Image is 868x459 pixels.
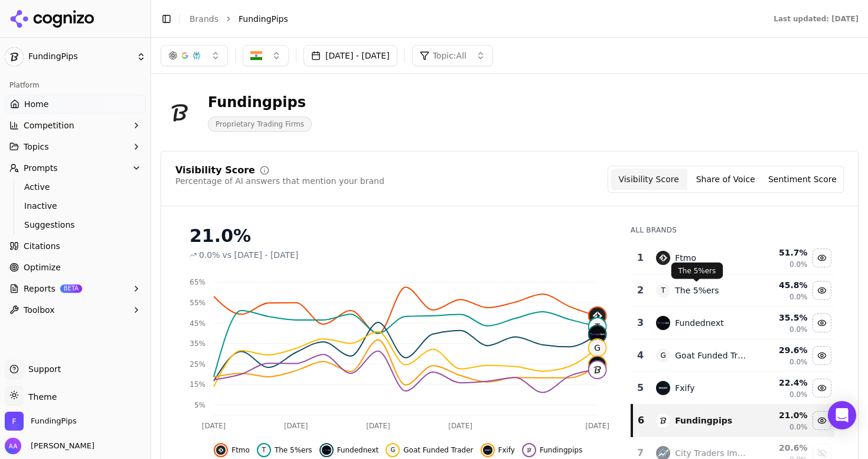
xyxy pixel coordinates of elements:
[789,325,808,334] span: 0.0%
[5,438,21,454] img: Alp Aysan
[175,175,384,187] div: Percentage of AI answers that mention your brand
[208,117,312,132] span: Proprietary Trading Firms
[789,260,808,269] span: 0.0%
[656,316,670,330] img: fundednext
[366,422,390,430] tspan: [DATE]
[337,445,379,455] span: Fundednext
[756,344,808,356] div: 29.6 %
[24,304,55,316] span: Toolbox
[19,198,132,214] a: Inactive
[5,47,24,66] img: FundingPips
[756,247,808,258] div: 51.7 %
[631,225,834,235] div: All Brands
[687,169,764,190] button: Share of Voice
[589,326,606,342] img: fundednext
[632,372,834,405] tr: 5fxifyFxify22.4%0.0%Hide fxify data
[789,357,808,367] span: 0.0%
[632,405,834,437] tr: 6fundingpipsFundingpips21.0%0.0%Hide fundingpips data
[161,93,198,131] img: FundingPips
[678,266,716,276] p: The 5%ers
[522,443,582,457] button: Hide fundingpips data
[190,299,205,307] tspan: 55%
[789,422,808,432] span: 0.0%
[304,45,397,66] button: [DATE] - [DATE]
[5,438,94,454] button: Open user button
[637,251,645,265] div: 1
[585,422,609,430] tspan: [DATE]
[24,363,61,375] span: Support
[208,93,312,112] div: Fundingpips
[524,445,534,455] img: fundingpips
[24,98,48,110] span: Home
[498,445,515,455] span: Fxify
[589,361,606,378] img: fundingpips
[5,412,24,431] img: FundingPips
[5,412,77,431] button: Open organization switcher
[223,249,299,261] span: vs [DATE] - [DATE]
[28,51,132,62] span: FundingPips
[5,137,146,156] button: Topics
[24,162,58,174] span: Prompts
[637,316,645,330] div: 3
[812,411,831,430] button: Hide fundingpips data
[483,445,492,455] img: fxify
[812,313,831,332] button: Hide fundednext data
[764,169,841,190] button: Sentiment Score
[675,350,747,361] div: Goat Funded Trader
[540,445,582,455] span: Fundingpips
[656,413,670,428] img: fundingpips
[812,346,831,365] button: Hide goat funded trader data
[656,381,670,395] img: fxify
[656,348,670,363] span: G
[675,317,723,329] div: Fundednext
[190,340,205,348] tspan: 35%
[656,283,670,298] span: T
[448,422,472,430] tspan: [DATE]
[275,445,312,455] span: The 5%ers
[5,116,146,135] button: Competition
[250,50,262,62] img: India
[26,441,94,451] span: [PERSON_NAME]
[24,392,57,402] span: Theme
[19,179,132,195] a: Active
[216,445,226,455] img: ftmo
[259,445,269,455] span: T
[403,445,473,455] span: Goat Funded Trader
[24,283,56,295] span: Reports
[812,248,831,267] button: Hide ftmo data
[675,252,696,264] div: Ftmo
[257,443,312,457] button: Hide the 5%ers data
[5,95,146,114] a: Home
[812,281,831,300] button: Hide the 5%ers data
[675,447,747,459] div: City Traders Imperium
[24,119,74,131] span: Competition
[60,285,82,293] span: BETA
[199,249,220,261] span: 0.0%
[611,169,687,190] button: Visibility Score
[190,360,205,369] tspan: 25%
[24,181,127,193] span: Active
[433,50,466,62] span: Topic: All
[190,225,607,247] div: 21.0%
[774,14,859,24] div: Last updated: [DATE]
[24,200,127,212] span: Inactive
[386,443,473,457] button: Hide goat funded trader data
[322,445,331,455] img: fundednext
[756,312,808,324] div: 35.5 %
[789,390,808,399] span: 0.0%
[24,261,61,273] span: Optimize
[190,380,205,389] tspan: 15%
[675,285,719,296] div: The 5%ers
[637,381,645,395] div: 5
[632,242,834,274] tr: 1ftmoFtmo51.7%0.0%Hide ftmo data
[31,416,77,426] span: FundingPips
[19,216,132,233] a: Suggestions
[319,443,379,457] button: Hide fundednext data
[589,357,606,373] img: fxify
[231,445,250,455] span: Ftmo
[675,382,694,394] div: Fxify
[756,442,808,454] div: 20.6 %
[5,279,146,298] button: ReportsBETA
[589,318,606,335] span: T
[388,445,397,455] span: G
